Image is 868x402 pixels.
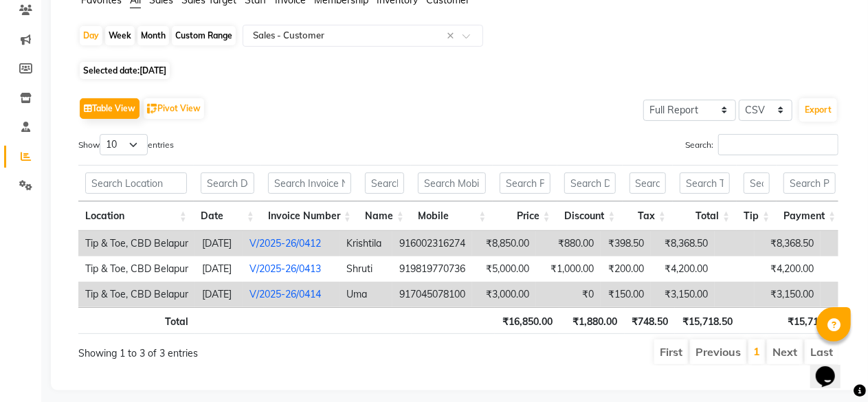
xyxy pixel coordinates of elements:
td: ₹3,000.00 [472,282,536,307]
input: Search Discount [564,172,616,194]
th: Name: activate to sort column ascending [358,201,411,231]
input: Search: [718,134,838,155]
label: Show entries [78,134,174,155]
input: Search Tax [630,172,666,194]
span: Selected date: [80,62,170,79]
td: ₹1,000.00 [536,256,601,282]
th: Tip: activate to sort column ascending [737,201,777,231]
td: ₹8,850.00 [472,231,536,256]
td: Tip & Toe, CBD Belapur [78,256,195,282]
th: Location: activate to sort column ascending [78,201,194,231]
td: 916002316274 [392,231,472,256]
td: ₹8,368.50 [755,231,821,256]
td: Tip & Toe, CBD Belapur [78,231,195,256]
th: Payment: activate to sort column ascending [777,201,843,231]
td: [DATE] [195,256,243,282]
input: Search Price [500,172,550,194]
select: Showentries [100,134,148,155]
th: ₹16,850.00 [495,307,559,334]
span: [DATE] [140,65,166,76]
td: ₹4,200.00 [755,256,821,282]
button: Pivot View [144,98,204,119]
input: Search Payment [783,172,836,194]
th: Discount: activate to sort column ascending [557,201,623,231]
th: ₹748.50 [625,307,676,334]
div: Week [105,26,135,45]
div: Showing 1 to 3 of 3 entries [78,338,383,361]
td: ₹8,368.50 [651,231,715,256]
td: ₹0 [536,282,601,307]
td: ₹3,150.00 [755,282,821,307]
td: Krishtila [340,231,392,256]
a: V/2025-26/0413 [249,263,321,275]
input: Search Total [680,172,730,194]
th: ₹15,718.50 [675,307,739,334]
input: Search Date [201,172,254,194]
td: ₹150.00 [601,282,651,307]
input: Search Mobile [418,172,486,194]
input: Search Tip [744,172,770,194]
a: V/2025-26/0412 [249,237,321,249]
th: ₹1,880.00 [559,307,625,334]
input: Search Name [365,172,404,194]
td: 919819770736 [392,256,472,282]
td: ₹880.00 [536,231,601,256]
td: ₹4,200.00 [651,256,715,282]
th: Mobile: activate to sort column ascending [411,201,493,231]
iframe: chat widget [810,347,854,388]
a: 1 [753,344,760,358]
div: Month [137,26,169,45]
div: Day [80,26,102,45]
td: 917045078100 [392,282,472,307]
td: [DATE] [195,231,243,256]
th: ₹15,718.50 [779,307,845,334]
td: ₹5,000.00 [472,256,536,282]
th: Total: activate to sort column ascending [673,201,737,231]
input: Search Invoice Number [268,172,351,194]
div: Custom Range [172,26,236,45]
th: Date: activate to sort column ascending [194,201,261,231]
th: Tax: activate to sort column ascending [623,201,673,231]
span: Clear all [447,29,458,43]
td: Tip & Toe, CBD Belapur [78,282,195,307]
th: Invoice Number: activate to sort column ascending [261,201,358,231]
input: Search Location [85,172,187,194]
a: V/2025-26/0414 [249,288,321,300]
td: ₹3,150.00 [651,282,715,307]
button: Export [799,98,837,122]
label: Search: [685,134,838,155]
th: Total [78,307,195,334]
button: Table View [80,98,140,119]
td: Shruti [340,256,392,282]
td: ₹398.50 [601,231,651,256]
td: [DATE] [195,282,243,307]
td: Uma [340,282,392,307]
td: ₹200.00 [601,256,651,282]
th: Price: activate to sort column ascending [493,201,557,231]
img: pivot.png [147,104,157,114]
